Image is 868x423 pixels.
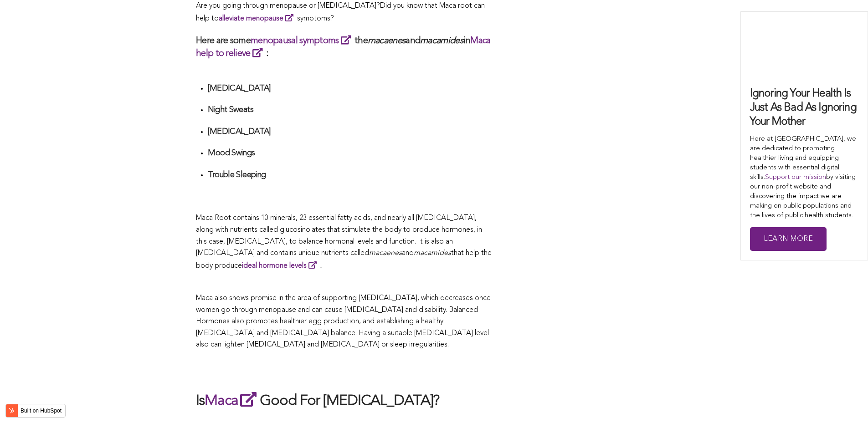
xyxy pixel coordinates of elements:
h3: Here are some the and in : [196,34,492,60]
strong: . [242,262,322,270]
button: Built on HubSpot [5,404,66,418]
h4: Trouble Sleeping [208,170,492,180]
span: that help the body produce [196,250,492,270]
a: Learn More [750,227,827,251]
a: alleviate menopause [219,15,297,22]
h4: [MEDICAL_DATA] [208,127,492,137]
em: macaenes [368,36,406,46]
span: macaenes [369,250,402,257]
a: Maca [205,394,260,408]
span: and [402,250,414,257]
h4: Mood Swings [208,148,492,158]
h2: Is Good For [MEDICAL_DATA]? [196,390,492,411]
iframe: Chat Widget [822,379,868,423]
em: macamides [420,36,463,46]
label: Built on HubSpot [17,405,65,417]
a: ideal hormone levels [242,262,320,270]
span: macamides [414,250,451,257]
a: menopausal symptoms [251,36,354,46]
span: Maca also shows promise in the area of supporting [MEDICAL_DATA], which decreases once women go t... [196,295,491,348]
h4: Night Sweats [208,105,492,115]
a: Maca help to relieve [196,36,491,58]
h4: [MEDICAL_DATA] [208,83,492,94]
span: Maca Root contains 10 minerals, 23 essential fatty acids, and nearly all [MEDICAL_DATA], along wi... [196,214,482,257]
span: Are you going through menopause or [MEDICAL_DATA]? [196,2,380,10]
img: HubSpot sprocket logo [6,405,17,416]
